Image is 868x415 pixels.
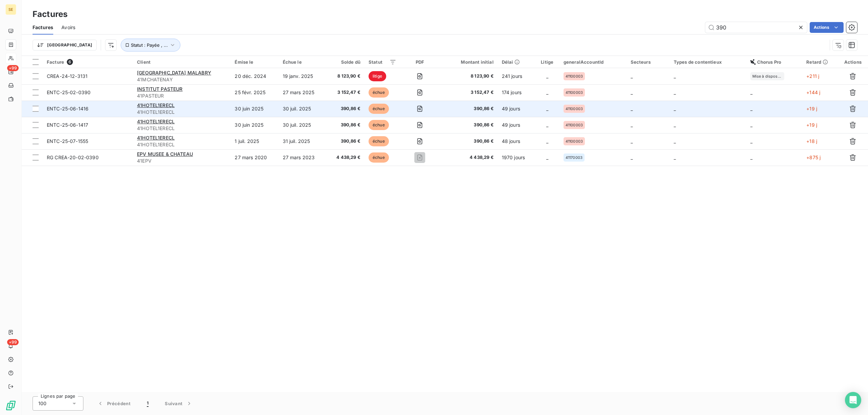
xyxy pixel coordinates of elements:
span: ENTC-25-06-1417 [47,122,88,128]
td: 30 juil. 2025 [279,101,327,117]
span: _ [631,154,633,160]
span: 41100003 [566,107,583,111]
span: +19 j [806,122,817,128]
a: +99 [5,66,16,77]
td: 30 juin 2025 [231,117,278,133]
button: Statut : Payée , ... [121,39,180,51]
div: Solde dû [331,59,360,65]
span: 41HOTEL1ERECL [137,119,175,124]
td: 48 jours [498,133,535,149]
span: RG CREA-20-02-0390 [47,154,99,160]
span: 6 [67,59,73,65]
span: 390,86 € [331,122,360,128]
span: _ [674,89,676,95]
td: 31 juil. 2025 [279,133,327,149]
td: 30 juin 2025 [231,101,278,117]
td: 49 jours [498,117,535,133]
div: Litige [539,59,555,65]
button: Actions [810,22,844,33]
span: 41100003 [566,74,583,78]
td: 27 mars 2020 [231,149,278,166]
span: 41PASTEUR [137,92,226,99]
span: Facture [47,59,64,65]
span: _ [674,154,676,160]
span: ENTC-25-07-1555 [47,138,88,144]
span: +211 j [806,73,819,79]
td: 30 juil. 2025 [279,117,327,133]
span: _ [750,89,752,95]
span: CREA-24-12-3131 [47,73,87,79]
span: _ [631,73,633,79]
span: 390,86 € [443,105,493,112]
span: _ [750,122,752,128]
td: 27 mars 2025 [279,84,327,101]
span: 41EPV [137,158,226,164]
span: échue [369,152,389,163]
span: 41HOTEL1ERECL [137,125,226,132]
span: _ [631,106,633,111]
td: 49 jours [498,101,535,117]
td: 25 févr. 2025 [231,84,278,101]
span: 41HOTEL1ERECL [137,135,175,141]
td: 1 juil. 2025 [231,133,278,149]
span: _ [546,73,548,79]
span: _ [546,122,548,128]
span: _ [674,73,676,79]
span: +99 [7,339,19,345]
div: Retard [806,59,833,65]
span: _ [674,138,676,144]
span: 1 [147,400,149,407]
span: 41HOTEL1ERECL [137,141,226,148]
span: 4 438,29 € [331,154,360,161]
span: 8 123,90 € [331,73,360,80]
span: +18 j [806,138,817,144]
span: +144 j [806,89,820,95]
div: Émise le [235,59,274,65]
div: Échue le [283,59,322,65]
span: Factures [33,24,53,31]
span: 390,86 € [443,138,493,145]
span: 41170003 [566,155,583,160]
span: échue [369,120,389,130]
input: Rechercher [705,22,807,33]
div: Client [137,59,226,65]
span: Avoirs [61,24,75,31]
span: INSTITUT PASTEUR [137,86,182,92]
span: EPV MUSEE & CHATEAU [137,151,193,157]
button: 1 [139,396,157,411]
span: _ [546,106,548,111]
td: 27 mars 2023 [279,149,327,166]
span: ENTC-25-02-0390 [47,89,91,95]
span: _ [631,122,633,128]
span: litige [369,71,386,81]
div: Open Intercom Messenger [845,392,861,408]
span: 390,86 € [443,122,493,128]
span: 41100003 [566,123,583,127]
div: Actions [842,59,864,65]
span: _ [674,122,676,128]
td: 19 janv. 2025 [279,68,327,84]
span: +99 [7,65,19,71]
button: Précédent [89,396,139,411]
h3: Factures [33,8,67,20]
span: +875 j [806,154,821,160]
div: Secteurs [631,59,666,65]
span: Mise à disposition du destinataire [752,74,782,78]
div: Types de contentieux [674,59,742,65]
span: [GEOGRAPHIC_DATA] MALABRY [137,70,211,76]
span: Statut : Payée , ... [131,42,168,48]
span: 41100003 [566,139,583,143]
td: 241 jours [498,68,535,84]
div: PDF [405,59,436,65]
span: _ [750,138,752,144]
span: échue [369,136,389,146]
span: 390,86 € [331,105,360,112]
span: 41HOTEL1ERECL [137,109,226,116]
span: échue [369,104,389,114]
span: _ [546,89,548,95]
button: [GEOGRAPHIC_DATA] [33,40,97,50]
td: 174 jours [498,84,535,101]
button: Suivant [157,396,201,411]
img: Logo LeanPay [5,400,16,411]
span: _ [546,138,548,144]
